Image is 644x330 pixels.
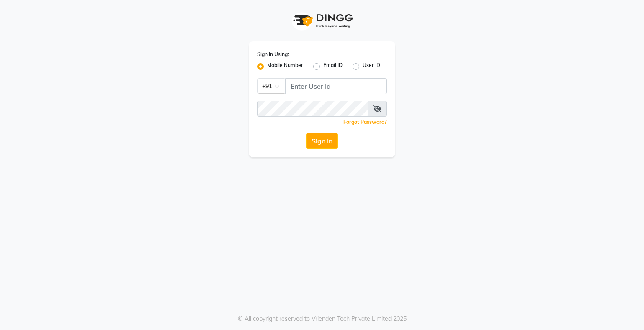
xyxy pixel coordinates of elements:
label: User ID [363,61,380,72]
label: Mobile Number [267,61,303,72]
button: Sign In [306,133,338,149]
img: logo1.svg [289,8,355,33]
a: Forgot Password? [343,119,387,125]
input: Username [285,78,387,94]
label: Sign In Using: [257,51,289,58]
label: Email ID [323,61,343,72]
input: Username [257,101,368,117]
